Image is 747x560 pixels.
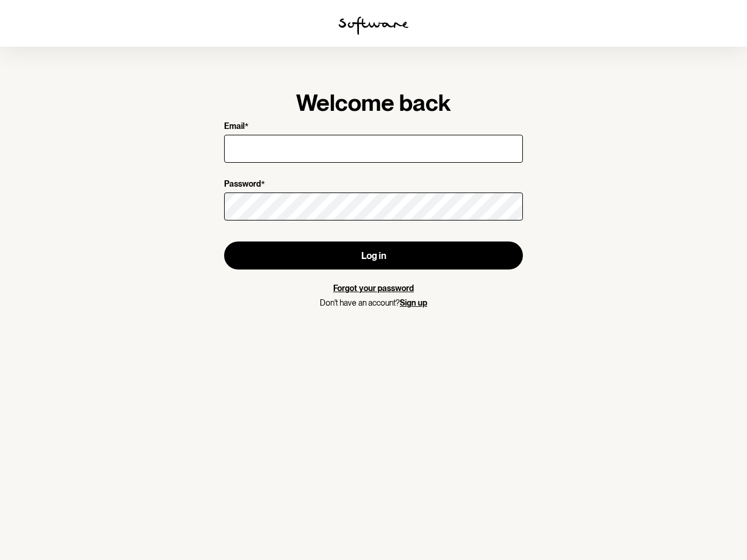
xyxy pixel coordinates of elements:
p: Password [224,179,261,190]
p: Don't have an account? [224,298,523,308]
h1: Welcome back [224,89,523,117]
button: Log in [224,242,523,269]
a: Forgot your password [333,283,414,293]
p: Email [224,121,245,132]
img: software logo [338,16,409,35]
a: Sign up [400,298,427,307]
